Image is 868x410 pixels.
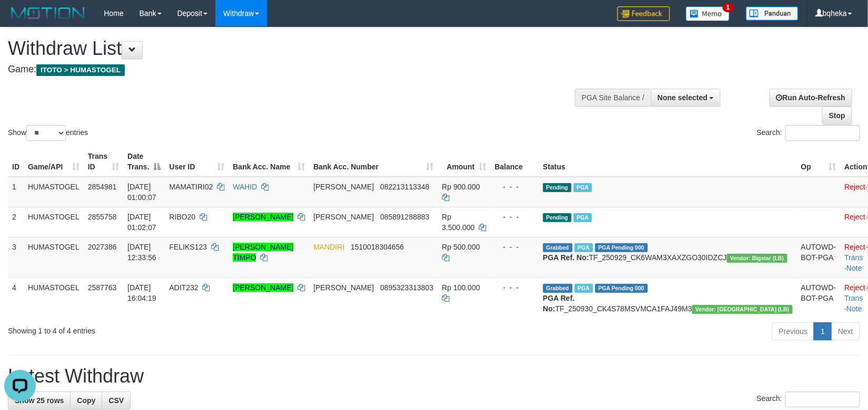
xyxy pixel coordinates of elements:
[797,147,841,177] th: Op: activate to sort column ascending
[495,282,535,293] div: - - -
[543,253,589,262] b: PGA Ref. No:
[539,147,797,177] th: Status
[575,284,593,293] span: Marked by bqhmonica
[617,6,670,21] img: Feedback.jpg
[8,177,24,207] td: 1
[539,278,797,318] td: TF_250930_CK4S78MSVMCA1FAJ49M3
[574,213,592,222] span: PGA
[24,278,84,318] td: HUMASTOGEL
[8,5,88,21] img: MOTION_logo.png
[757,125,860,141] label: Search:
[102,392,131,409] a: CSV
[313,213,374,221] span: [PERSON_NAME]
[8,321,354,336] div: Showing 1 to 4 of 4 entries
[543,243,573,252] span: Grabbed
[169,283,198,292] span: ADIT232
[24,207,84,237] td: HUMASTOGEL
[4,4,36,36] button: Open LiveChat chat widget
[686,6,730,21] img: Button%20Memo.svg
[8,237,24,278] td: 3
[233,183,257,191] a: WAHID
[169,213,195,221] span: RIBO20
[692,305,793,314] span: Vendor URL: https://dashboard.q2checkout.com/secure
[844,243,865,251] a: Reject
[313,283,374,292] span: [PERSON_NAME]
[127,183,156,202] span: [DATE] 01:00:07
[438,147,490,177] th: Amount: activate to sort column ascending
[846,304,862,313] a: Note
[844,283,865,292] a: Reject
[165,147,229,177] th: User ID: activate to sort column ascending
[495,242,535,252] div: - - -
[127,213,156,232] span: [DATE] 01:02:07
[844,183,865,191] a: Reject
[746,6,798,21] img: panduan.png
[309,147,438,177] th: Bank Acc. Number: activate to sort column ascending
[380,283,433,292] span: Copy 0895323313803 to clipboard
[229,147,309,177] th: Bank Acc. Name: activate to sort column ascending
[757,392,860,407] label: Search:
[380,183,429,191] span: Copy 082213113348 to clipboard
[797,237,841,278] td: AUTOWD-BOT-PGA
[88,283,117,292] span: 2587763
[88,243,117,251] span: 2027386
[442,243,480,251] span: Rp 500.000
[822,107,852,125] a: Stop
[351,243,404,251] span: Copy 1510018304656 to clipboard
[814,322,832,340] a: 1
[539,237,797,278] td: TF_250929_CK6WAM3XAXZGO30IDZCJ
[169,183,213,191] span: MAMATIRI02
[70,392,102,409] a: Copy
[233,283,293,292] a: [PERSON_NAME]
[543,294,575,313] b: PGA Ref. No:
[595,284,648,293] span: PGA Pending
[543,284,573,293] span: Grabbed
[8,38,568,59] h1: Withdraw List
[84,147,123,177] th: Trans ID: activate to sort column ascending
[8,125,88,141] label: Show entries
[123,147,165,177] th: Date Trans.: activate to sort column descending
[8,278,24,318] td: 4
[233,213,293,221] a: [PERSON_NAME]
[313,183,374,191] span: [PERSON_NAME]
[595,243,648,252] span: PGA Pending
[24,237,84,278] td: HUMASTOGEL
[770,89,852,107] a: Run Auto-Refresh
[36,64,125,76] span: ITOTO > HUMASTOGEL
[380,213,429,221] span: Copy 085891288883 to clipboard
[442,183,480,191] span: Rp 900.000
[574,183,592,192] span: PGA
[169,243,207,251] span: FELIKS123
[797,278,841,318] td: AUTOWD-BOT-PGA
[88,183,117,191] span: 2854981
[575,243,593,252] span: Marked by bqhpaujal
[127,243,156,262] span: [DATE] 12:33:56
[8,207,24,237] td: 2
[543,213,571,222] span: Pending
[723,3,734,12] span: 1
[8,366,860,387] h1: Latest Withdraw
[313,243,344,251] span: MANDIRI
[785,125,860,141] input: Search:
[8,147,24,177] th: ID
[651,89,721,107] button: None selected
[77,396,95,405] span: Copy
[543,183,571,192] span: Pending
[26,125,66,141] select: Showentries
[490,147,539,177] th: Balance
[127,283,156,302] span: [DATE] 16:04:19
[831,322,860,340] a: Next
[495,212,535,222] div: - - -
[846,264,862,272] a: Note
[8,64,568,75] h4: Game:
[772,322,814,340] a: Previous
[442,213,475,232] span: Rp 3.500.000
[575,89,650,107] div: PGA Site Balance /
[88,213,117,221] span: 2855758
[727,254,787,263] span: Vendor URL: https://dashboard.q2checkout.com/secure
[658,93,708,102] span: None selected
[785,392,860,407] input: Search:
[24,147,84,177] th: Game/API: activate to sort column ascending
[495,182,535,192] div: - - -
[24,177,84,207] td: HUMASTOGEL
